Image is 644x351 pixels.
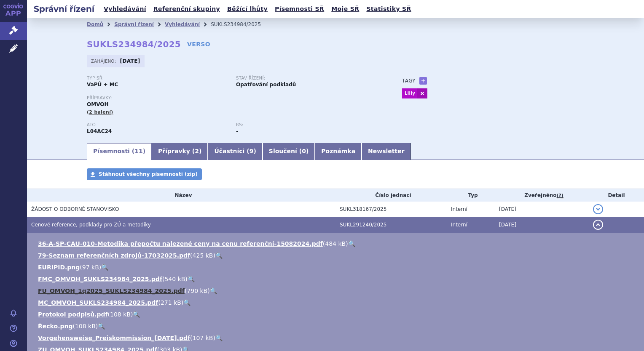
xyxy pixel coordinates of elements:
strong: - [236,128,238,134]
a: MC_OMVOH_SUKLS234984_2025.pdf [38,299,158,306]
h2: Správní řízení [27,3,101,15]
a: 🔍 [98,323,105,330]
li: ( ) [38,298,636,307]
strong: SUKLS234984/2025 [87,39,181,49]
a: FMC_OMVOH_SUKLS234984_2025.pdf [38,276,162,282]
a: Protokol podpisů.pdf [38,311,108,318]
span: Stáhnout všechny písemnosti (zip) [99,171,198,177]
strong: [DATE] [120,58,140,64]
a: + [419,77,427,85]
a: Vyhledávání [101,3,149,15]
a: 🔍 [188,276,195,282]
td: SUKL291240/2025 [335,217,447,233]
a: Správní řízení [114,21,154,27]
span: 540 kB [164,276,185,282]
a: Přípravky (2) [152,143,208,160]
span: 0 [302,148,306,154]
td: [DATE] [495,202,589,217]
li: ( ) [38,334,636,342]
a: Písemnosti (11) [87,143,152,160]
h3: Tagy [402,76,416,86]
a: EURIPID.png [38,264,80,271]
a: Písemnosti SŘ [272,3,327,15]
button: detail [593,204,603,214]
a: 🔍 [215,335,223,341]
a: 🔍 [183,299,191,306]
a: 🔍 [101,264,108,271]
strong: Opatřování podkladů [236,82,296,88]
a: 🔍 [210,287,217,294]
span: 790 kB [187,287,207,294]
li: ( ) [38,310,636,319]
p: Typ SŘ: [87,76,228,81]
li: ( ) [38,275,636,283]
a: 🔍 [348,240,355,247]
a: Sloučení (0) [263,143,315,160]
a: Statistiky SŘ [364,3,413,15]
p: Stav řízení: [236,76,377,81]
a: FU_OMVOH_1q2025_SUKLS234984_2025.pdf [38,287,185,294]
strong: VaPÚ + MC [87,82,118,88]
li: ( ) [38,251,636,260]
strong: MIRIKIZUMAB [87,128,112,134]
span: (2 balení) [87,109,113,115]
span: Interní [451,206,467,212]
span: 11 [134,148,142,154]
span: Interní [451,222,467,228]
th: Název [27,189,335,202]
p: Přípravky: [87,96,385,101]
span: ŽÁDOST O ODBORNÉ STANOVISKO [31,206,119,212]
a: Vyhledávání [165,21,200,27]
a: 36-A-SP-CAU-010-Metodika přepočtu nalezené ceny na cenu referenční-15082024.pdf [38,240,323,247]
li: ( ) [38,322,636,330]
span: 97 kB [82,264,99,271]
a: Stáhnout všechny písemnosti (zip) [87,168,202,180]
a: Poznámka [315,143,362,160]
p: ATC: [87,122,228,128]
th: Detail [589,189,644,202]
td: SUKL318167/2025 [335,202,447,217]
a: Vorgehensweise_Preiskommission_[DATE].pdf [38,335,190,341]
a: 🔍 [133,311,140,318]
a: 79-Seznam referenčních zdrojů-17032025.pdf [38,252,190,259]
th: Typ [447,189,495,202]
span: 2 [195,148,199,154]
span: 108 kB [110,311,131,318]
p: RS: [236,122,377,128]
a: Lilly [402,88,417,98]
button: detail [593,220,603,230]
td: [DATE] [495,217,589,233]
a: Běžící lhůty [225,3,270,15]
li: SUKLS234984/2025 [211,18,272,31]
a: Řecko.png [38,323,72,330]
abbr: (?) [557,193,563,199]
span: 484 kB [325,240,346,247]
a: Referenční skupiny [151,3,223,15]
span: Cenové reference, podklady pro ZÚ a metodiky [31,222,151,228]
th: Zveřejněno [495,189,589,202]
a: Domů [87,21,103,27]
a: Newsletter [362,143,411,160]
li: ( ) [38,263,636,271]
a: VERSO [187,40,210,48]
span: OMVOH [87,101,108,107]
a: Účastníci (9) [208,143,262,160]
span: 271 kB [161,299,181,306]
th: Číslo jednací [335,189,447,202]
a: 🔍 [215,252,223,259]
span: 9 [250,148,254,154]
span: 108 kB [75,323,96,330]
li: ( ) [38,239,636,248]
span: 425 kB [193,252,213,259]
li: ( ) [38,287,636,295]
a: Moje SŘ [329,3,362,15]
span: 107 kB [193,335,213,341]
span: Zahájeno: [91,58,118,64]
